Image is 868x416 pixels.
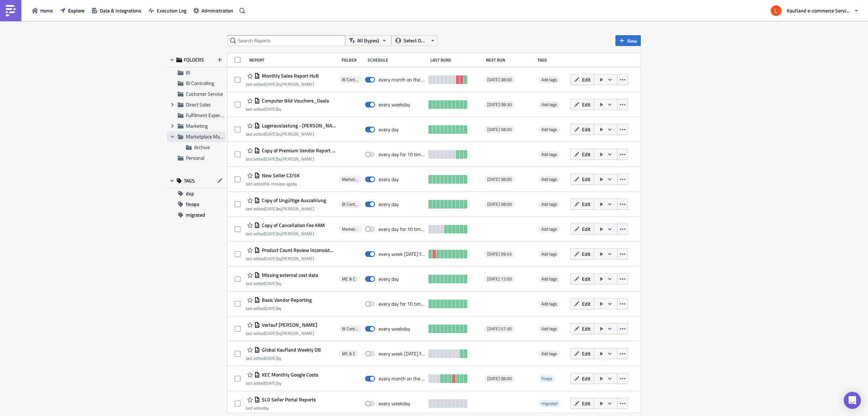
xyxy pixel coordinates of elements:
[379,101,410,108] div: every weekday
[487,251,512,257] span: [DATE] 09:45
[265,156,277,162] time: 2025-07-23T10:06:47Z
[570,124,594,135] button: Edit
[260,147,336,154] span: Copy of Premium Vendor Report - Direct Sales
[541,151,557,158] span: Add tags
[541,300,557,307] span: Add tags
[194,143,210,151] span: Archive
[186,133,241,140] span: Marketplace Management
[541,325,557,332] span: Add tags
[582,250,591,258] span: Edit
[582,225,591,233] span: Edit
[260,322,317,328] span: Verlauf Monat DV
[246,380,318,386] div: last edited by
[570,373,594,384] button: Edit
[265,230,277,237] time: 2025-07-01T10:45:15Z
[541,350,557,357] span: Add tags
[190,5,237,16] a: Administration
[167,188,226,199] button: dxp
[487,102,512,107] span: [DATE] 08:30
[379,301,425,307] div: every day for 10 times
[487,127,512,132] span: [DATE] 08:00
[246,256,336,261] div: last edited by [PERSON_NAME]
[186,101,211,108] span: Direct Sales
[379,276,399,282] div: every day
[260,197,326,204] span: Copy of Ungültige Auszahlung
[260,73,319,79] span: Monthly Sales Report HuB
[157,7,186,14] span: Execution Log
[570,199,594,210] button: Edit
[582,126,591,133] span: Edit
[246,106,329,112] div: last edited by
[404,37,427,44] span: Select Owner
[627,37,637,44] span: New
[766,3,863,19] button: Kaufland e-commerce Services GmbH & Co. KG
[246,306,312,311] div: last edited by
[582,101,591,108] span: Edit
[265,106,277,112] time: 2025-07-24T10:00:04Z
[539,350,560,357] span: Add tags
[539,176,560,183] span: Add tags
[246,81,319,87] div: last edited by [PERSON_NAME]
[88,5,145,16] button: Data & Integrations
[541,101,557,108] span: Add tags
[260,172,300,179] span: New Seller CZ/SK
[357,37,379,44] span: All (types)
[541,375,552,382] span: finops
[186,69,190,76] span: BI
[541,126,557,133] span: Add tags
[5,5,16,16] img: PushMetrics
[539,325,560,332] span: Add tags
[582,400,591,407] span: Edit
[40,7,53,14] span: Home
[186,122,208,130] span: Marketing
[570,149,594,160] button: Edit
[246,405,316,411] div: last edited by
[570,398,594,409] button: Edit
[265,131,277,137] time: 2025-07-10T13:57:29Z
[582,275,591,283] span: Edit
[379,226,425,232] div: every day for 10 times
[582,175,591,183] span: Edit
[379,326,410,332] div: every weekday
[539,300,560,307] span: Add tags
[342,326,359,332] span: BI Controlling
[368,57,427,63] div: Schedule
[539,151,560,158] span: Add tags
[186,210,205,220] span: migrated
[541,201,557,207] span: Add tags
[539,201,560,208] span: Add tags
[541,226,557,232] span: Add tags
[539,126,560,133] span: Add tags
[430,57,482,63] div: Last Runs
[249,57,338,63] div: Report
[582,325,591,332] span: Edit
[228,35,345,46] input: Search Reports
[260,98,329,104] span: Computer Bild Vouchers_Deals
[487,177,512,182] span: [DATE] 08:00
[184,178,195,184] span: TAGS
[260,372,318,378] span: KEC Monthly Google Costs
[539,400,560,407] span: migrated
[68,7,84,14] span: Explore
[570,174,594,185] button: Edit
[379,77,425,83] div: every month on the 1st
[246,206,326,211] div: last edited by [PERSON_NAME]
[167,199,226,210] button: finops
[487,77,512,83] span: [DATE] 08:00
[541,275,557,282] span: Add tags
[265,305,277,312] time: 2025-07-21T06:36:22Z
[379,151,425,158] div: every day for 10 times
[379,251,425,257] div: every week on Monday for 10 times
[487,276,512,282] span: [DATE] 12:00
[570,74,594,85] button: Edit
[260,347,321,353] span: Global Kaufland Weekly DB
[100,7,141,14] span: Data & Integrations
[770,5,782,17] img: Avatar
[570,99,594,110] button: Edit
[379,176,399,183] div: every day
[265,355,277,362] time: 2025-06-13T11:15:56Z
[582,151,591,158] span: Edit
[379,126,399,133] div: every day
[246,231,325,236] div: last edited by [PERSON_NAME]
[186,111,231,119] span: Fulfilment Experience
